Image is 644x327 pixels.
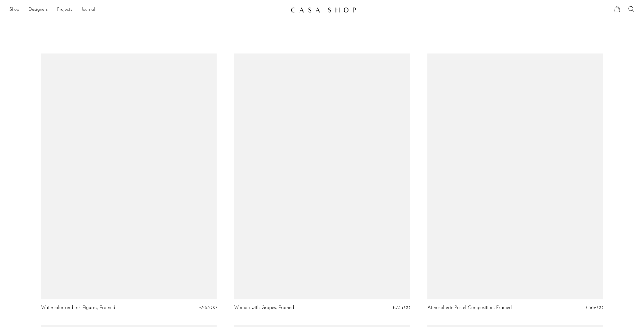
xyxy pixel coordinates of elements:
a: Atmospheric Pastel Composition, Framed [427,305,512,310]
a: Projects [57,6,72,14]
span: £263.00 [199,305,217,310]
a: Shop [9,6,19,14]
a: Watercolor and Ink Figures, Framed [41,305,115,310]
span: £733.00 [393,305,410,310]
nav: Desktop navigation [9,5,286,15]
ul: NEW HEADER MENU [9,5,286,15]
a: Journal [81,6,95,14]
span: £369.00 [586,305,603,310]
a: Woman with Grapes, Framed [234,305,294,310]
a: Designers [28,6,48,14]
